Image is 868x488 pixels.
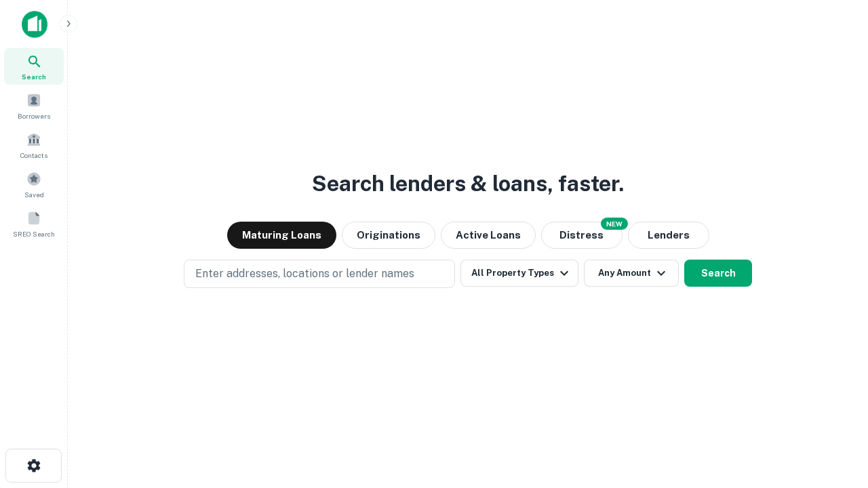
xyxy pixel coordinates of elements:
[227,222,336,249] button: Maturing Loans
[18,110,50,121] span: Borrowers
[20,150,47,161] span: Contacts
[312,167,624,200] h3: Search lenders & loans, faster.
[184,260,455,288] button: Enter addresses, locations or lender names
[4,127,64,163] a: Contacts
[22,71,46,82] span: Search
[24,189,44,200] span: Saved
[684,260,752,287] button: Search
[601,218,628,230] div: NEW
[22,11,47,38] img: capitalize-icon.png
[584,260,679,287] button: Any Amount
[541,222,623,249] button: Search distressed loans with lien and other non-mortgage details.
[4,48,64,85] a: Search
[628,222,709,249] button: Lenders
[342,222,435,249] button: Originations
[460,260,578,287] button: All Property Types
[4,166,64,203] a: Saved
[4,87,64,124] a: Borrowers
[441,222,536,249] button: Active Loans
[13,228,55,239] span: SREO Search
[800,380,868,445] iframe: Chat Widget
[195,266,414,282] p: Enter addresses, locations or lender names
[4,205,64,242] a: SREO Search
